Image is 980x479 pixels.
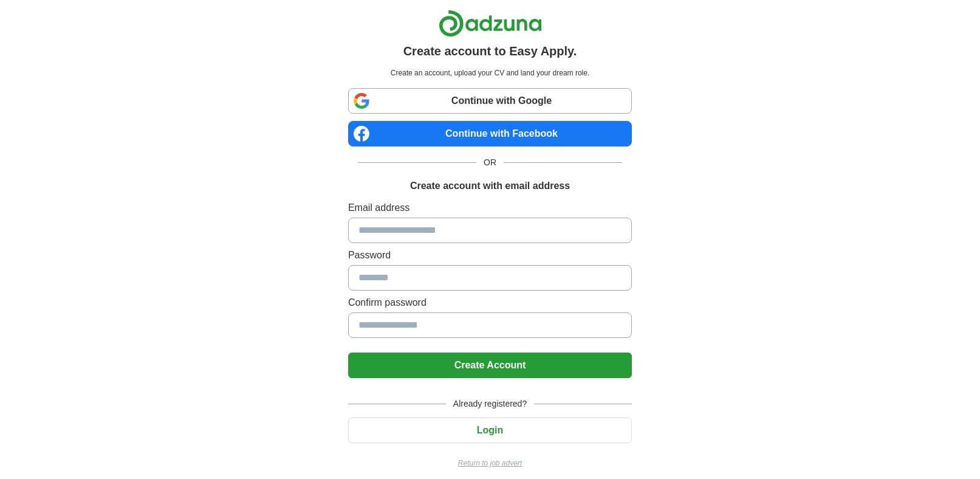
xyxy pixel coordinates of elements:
[476,156,504,169] span: OR
[348,248,632,263] label: Password
[351,67,629,78] p: Create an account, upload your CV and land your dream role.
[348,295,632,310] label: Confirm password
[348,425,632,435] a: Login
[348,201,632,215] label: Email address
[348,121,632,146] a: Continue with Facebook
[348,88,632,114] a: Continue with Google
[446,398,534,410] span: Already registered?
[439,10,542,37] img: Adzuna logo
[348,418,632,443] button: Login
[348,458,632,469] a: Return to job advert
[410,179,570,193] h1: Create account with email address
[403,42,577,60] h1: Create account to Easy Apply.
[348,353,632,378] button: Create Account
